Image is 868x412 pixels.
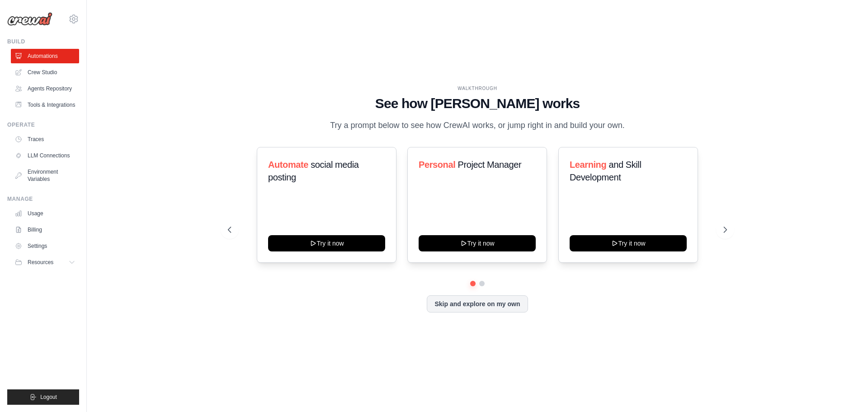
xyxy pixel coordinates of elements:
button: Try it now [268,235,385,251]
a: Settings [11,239,79,253]
a: Automations [11,49,79,63]
span: Personal [419,160,455,170]
img: Logo [7,12,52,26]
iframe: Chat Widget [823,369,868,412]
span: Logout [40,393,57,401]
span: Resources [28,259,53,266]
button: Logout [7,389,79,405]
span: social media posting [268,160,359,182]
button: Skip and explore on my own [427,295,528,313]
div: Build [7,38,79,45]
button: Try it now [570,235,687,251]
a: Crew Studio [11,65,79,80]
div: Operate [7,121,79,128]
button: Resources [11,255,79,270]
a: Usage [11,206,79,221]
h1: See how [PERSON_NAME] works [228,95,727,112]
span: Learning [570,160,606,170]
span: Project Manager [458,160,522,170]
a: Agents Repository [11,81,79,96]
a: Traces [11,132,79,147]
div: WALKTHROUGH [228,85,727,92]
a: Tools & Integrations [11,98,79,112]
a: LLM Connections [11,148,79,163]
p: Try a prompt below to see how CrewAI works, or jump right in and build your own. [325,119,629,132]
span: Automate [268,160,308,170]
button: Try it now [419,235,536,251]
span: and Skill Development [570,160,641,182]
div: Manage [7,195,79,203]
a: Environment Variables [11,165,79,186]
a: Billing [11,223,79,237]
